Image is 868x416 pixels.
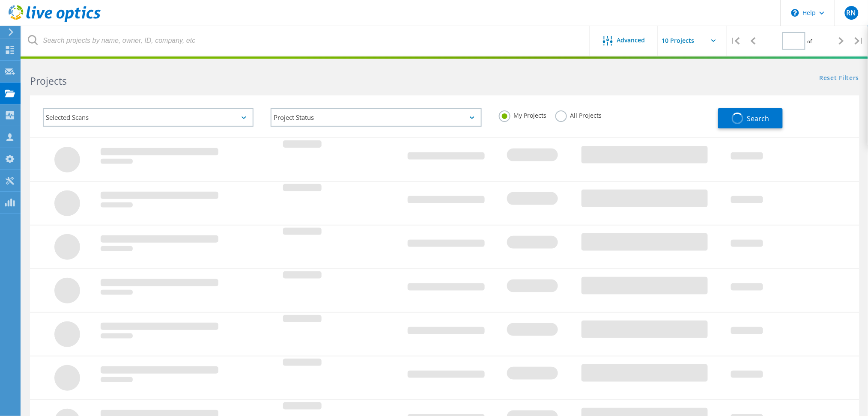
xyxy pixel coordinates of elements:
span: Search [747,114,769,123]
div: | [727,26,744,56]
svg: \n [791,9,799,17]
div: | [850,26,868,56]
a: Reset Filters [820,75,859,82]
span: Advanced [617,37,645,43]
label: My Projects [499,110,547,119]
input: Search projects by name, owner, ID, company, etc [21,26,590,56]
a: Live Optics Dashboard [9,18,101,24]
span: RN [847,9,856,16]
b: Projects [30,74,67,88]
button: Search [718,108,783,128]
span: of [808,38,812,45]
div: Project Status [271,108,481,127]
div: Selected Scans [43,108,254,127]
label: All Projects [555,110,602,119]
